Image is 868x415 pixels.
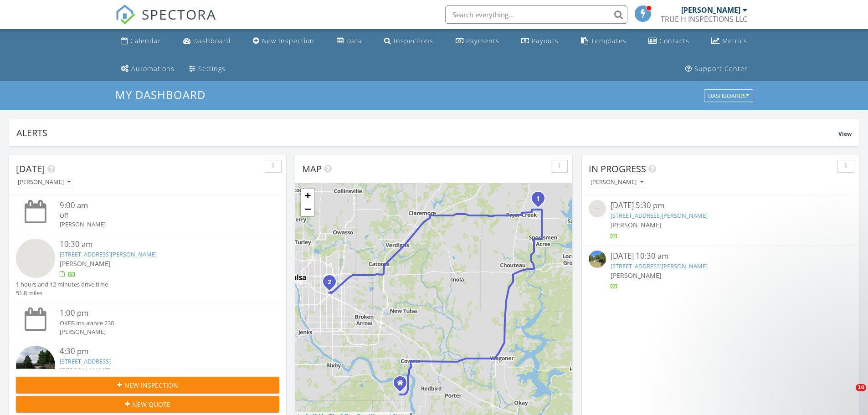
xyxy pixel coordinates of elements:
[185,61,229,77] a: Settings
[115,87,205,102] span: My Dashboard
[856,384,866,391] span: 10
[681,5,740,15] div: [PERSON_NAME]
[577,33,630,50] a: Templates
[117,61,178,77] a: Automations (Basic)
[16,346,279,405] a: 4:30 pm [STREET_ADDRESS] [PERSON_NAME] 57 minutes drive time 42.6 miles
[142,5,216,24] span: SPECTORA
[394,36,433,45] div: Inspections
[60,307,257,319] div: 1:00 pm
[16,163,45,175] span: [DATE]
[532,36,559,45] div: Payouts
[837,384,859,406] iframe: Intercom live chat
[659,36,689,45] div: Contacts
[60,366,111,375] span: [PERSON_NAME]
[117,33,165,50] a: Calendar
[466,36,499,45] div: Payments
[16,127,838,139] div: Alerts
[16,377,279,393] button: New Inspection
[115,12,216,31] a: SPECTORA
[16,239,55,278] img: streetview
[611,251,830,262] div: [DATE] 10:30 am
[589,200,606,217] img: streetview
[60,250,157,258] a: [STREET_ADDRESS][PERSON_NAME]
[704,90,753,102] button: Dashboards
[115,5,135,25] img: The Best Home Inspection Software - Spectora
[60,220,257,229] div: [PERSON_NAME]
[130,36,161,45] div: Calendar
[18,179,71,185] div: [PERSON_NAME]
[262,36,314,45] div: New Inspection
[60,328,257,336] div: [PERSON_NAME]
[302,163,322,175] span: Map
[301,202,314,216] a: Zoom out
[132,400,170,409] span: New Quote
[333,33,366,50] a: Data
[60,239,257,250] div: 10:30 am
[538,198,544,204] div: 612 W 480, Pryor, OK 74361
[591,179,643,185] div: [PERSON_NAME]
[589,176,645,189] button: [PERSON_NAME]
[124,380,178,390] span: New Inspection
[611,220,662,229] span: [PERSON_NAME]
[60,211,257,220] div: Off
[16,239,279,298] a: 10:30 am [STREET_ADDRESS][PERSON_NAME] [PERSON_NAME] 1 hours and 12 minutes drive time 51.8 miles
[60,357,111,365] a: [STREET_ADDRESS]
[838,130,852,138] span: View
[198,64,226,73] div: Settings
[400,383,406,388] div: 26321 E 201 St S , HASKELL OK 74436
[329,282,335,287] div: 7304 E 30th St, Tulsa, OK 74129
[16,280,108,289] div: 1 hours and 12 minutes drive time
[708,93,749,99] div: Dashboards
[682,61,751,77] a: Support Center
[180,33,235,50] a: Dashboard
[60,200,257,211] div: 9:00 am
[708,33,751,50] a: Metrics
[16,289,108,297] div: 51.8 miles
[60,319,257,328] div: OKFB Insurance 230
[645,33,693,50] a: Contacts
[611,271,662,280] span: [PERSON_NAME]
[589,251,852,291] a: [DATE] 10:30 am [STREET_ADDRESS][PERSON_NAME] [PERSON_NAME]
[346,36,362,45] div: Data
[60,259,111,268] span: [PERSON_NAME]
[611,211,708,220] a: [STREET_ADDRESS][PERSON_NAME]
[722,36,747,45] div: Metrics
[589,251,606,268] img: streetview
[193,36,231,45] div: Dashboard
[131,64,175,73] div: Automations
[661,15,747,24] div: TRUE H INSPECTIONS LLC
[301,189,314,202] a: Zoom in
[589,200,852,241] a: [DATE] 5:30 pm [STREET_ADDRESS][PERSON_NAME] [PERSON_NAME]
[16,396,279,412] button: New Quote
[16,176,72,189] button: [PERSON_NAME]
[380,33,437,50] a: Inspections
[589,163,646,175] span: In Progress
[611,200,830,211] div: [DATE] 5:30 pm
[536,196,540,202] i: 1
[591,36,627,45] div: Templates
[452,33,503,50] a: Payments
[60,346,257,357] div: 4:30 pm
[249,33,318,50] a: New Inspection
[694,64,748,73] div: Support Center
[445,5,627,24] input: Search everything...
[16,346,55,385] img: streetview
[328,279,331,286] i: 2
[611,262,708,270] a: [STREET_ADDRESS][PERSON_NAME]
[518,33,562,50] a: Payouts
